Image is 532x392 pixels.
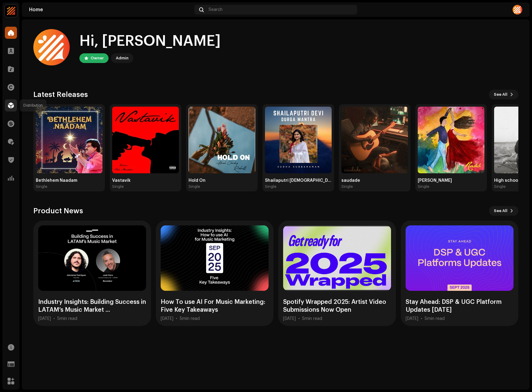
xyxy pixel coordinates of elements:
img: 1048eac3-76b2-48ef-9337-23e6f26afba7 [33,29,70,65]
div: • [421,316,422,321]
span: min read [60,317,77,321]
h3: Product News [33,206,83,216]
img: 4c6ea65d-fd77-452a-b7b7-34407e901780 [265,107,332,173]
div: 5 [180,316,200,321]
button: See All [489,90,518,99]
div: [DATE] [406,316,418,321]
div: Single [418,184,429,189]
img: 7bbf533b-182a-484c-8bcc-45fd579803c9 [112,107,179,173]
img: 7abb400d-48a3-4e1e-8dcd-167233a7864c [341,107,408,173]
div: Home [29,7,192,12]
div: saudade [341,178,408,183]
div: Owner [91,55,104,62]
div: Single [265,184,276,189]
div: [PERSON_NAME] [418,178,484,183]
div: [DATE] [38,316,51,321]
img: 9b3781ae-28b8-4be8-be05-8cf66cd18dfd [418,107,484,173]
div: • [53,316,55,321]
div: Single [112,184,124,189]
div: Hi, [PERSON_NAME] [79,32,221,51]
div: [DATE] [283,316,296,321]
div: Admin [116,55,129,62]
div: Single [494,184,506,189]
img: 36e581f7-db96-46e9-8e85-c4eace86c576 [36,107,102,173]
div: Hold On [189,178,255,183]
div: Single [36,184,47,189]
div: • [298,316,300,321]
div: Industry Insights: Building Success in LATAM’s Music Market ... [38,298,146,314]
div: 5 [57,316,77,321]
h3: Latest Releases [33,90,88,99]
div: • [176,316,177,321]
img: 6aa012fc-5169-4e87-87de-97b045bbd8b0 [189,107,255,173]
div: 5 [302,316,322,321]
span: See All [494,205,507,217]
button: See All [489,206,518,216]
div: Bethlehem Naadam [36,178,102,183]
img: edf75770-94a4-4c7b-81a4-750147990cad [5,5,17,17]
span: min read [427,317,445,321]
span: See All [494,88,507,101]
div: Shailaputri [DEMOGRAPHIC_DATA][PERSON_NAME] [265,178,332,183]
div: Single [341,184,353,189]
img: 1048eac3-76b2-48ef-9337-23e6f26afba7 [513,5,522,15]
div: Single [189,184,200,189]
span: Search [209,7,223,12]
div: [DATE] [161,316,173,321]
div: 5 [425,316,445,321]
span: min read [182,317,200,321]
div: Stay Ahead: DSP & UGC Platform Updates [DATE] [406,298,514,314]
div: How To use AI For Music Marketing: Five Key Takeaways [161,298,269,314]
span: min read [305,317,322,321]
div: Spotify Wrapped 2025: Artist Video Submissions Now Open [283,298,391,314]
div: Vastavik [112,178,179,183]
